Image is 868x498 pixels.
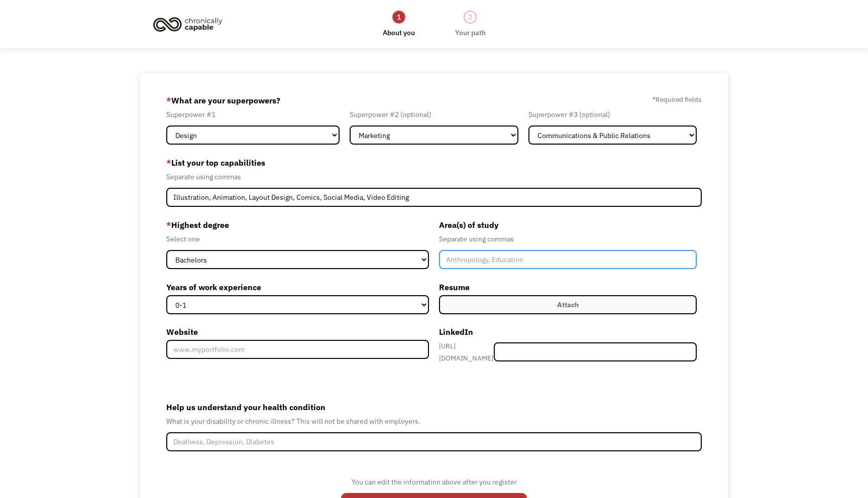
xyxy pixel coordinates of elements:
div: Superpower #1 [166,108,340,120]
label: Help us understand your health condition [166,399,702,415]
input: Videography, photography, accounting [166,188,702,207]
label: LinkedIn [439,324,697,340]
div: Your path [455,27,486,39]
div: Select one [166,233,429,245]
div: You can edit the information above after you register [341,476,527,488]
label: Highest degree [166,217,429,233]
div: What is your disability or chronic illness? This will not be shared with employers. [166,415,702,427]
input: Anthropology, Education [439,250,697,269]
div: Separate using commas [166,171,702,183]
label: List your top capabilities [166,155,702,171]
div: Separate using commas [439,233,697,245]
div: Superpower #3 (optional) [528,108,697,120]
a: 1About you [383,10,415,39]
label: Attach [439,295,697,314]
img: Chronically Capable logo [150,13,226,35]
label: Required fields [653,93,702,105]
label: Website [166,324,429,340]
label: What are your superpowers? [166,92,280,108]
div: About you [383,27,415,39]
label: Years of work experience [166,279,429,295]
div: Attach [557,299,579,311]
a: 2Your path [455,10,486,39]
div: [URL][DOMAIN_NAME] [439,340,494,364]
input: www.myportfolio.com [166,340,429,359]
div: 1 [392,11,405,24]
div: Superpower #2 (optional) [350,108,518,120]
label: Resume [439,279,697,295]
label: Area(s) of study [439,217,697,233]
div: 2 [464,11,477,24]
input: Deafness, Depression, Diabetes [166,432,702,451]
